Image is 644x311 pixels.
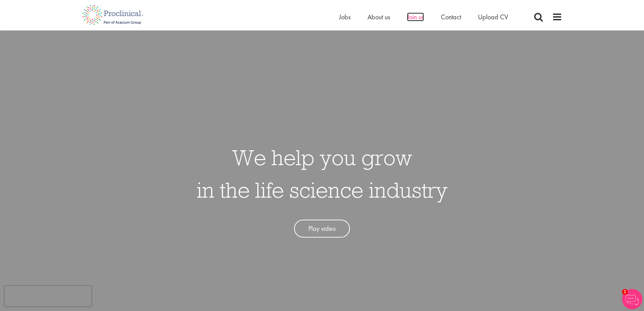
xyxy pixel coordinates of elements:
a: About us [367,13,390,21]
span: 1 [622,289,628,295]
a: Play video [294,220,350,238]
a: Join us [407,13,424,21]
img: Chatbot [622,289,642,309]
h1: We help you grow in the life science industry [197,141,448,206]
a: Upload CV [478,13,508,21]
a: Contact [441,13,461,21]
a: Jobs [339,13,351,21]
